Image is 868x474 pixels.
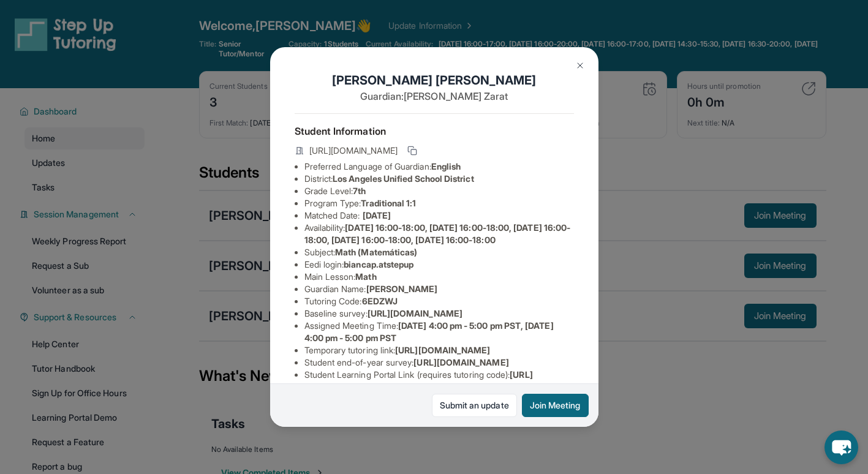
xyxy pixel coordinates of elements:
[304,356,574,369] li: Student end-of-year survey :
[344,259,413,269] span: biancap.atstepup
[295,72,574,89] h1: [PERSON_NAME] [PERSON_NAME]
[522,394,589,417] button: Join Meeting
[363,210,391,220] span: [DATE]
[295,124,574,138] h4: Student Information
[304,173,574,185] li: District:
[395,345,490,355] span: [URL][DOMAIN_NAME]
[304,209,574,222] li: Matched Date:
[304,307,574,320] li: Baseline survey :
[295,89,574,103] p: Guardian: [PERSON_NAME] Zarat
[575,61,585,70] img: Close Icon
[353,186,366,196] span: 7th
[355,271,376,282] span: Math
[362,296,398,306] span: 6EDZWJ
[366,284,438,294] span: [PERSON_NAME]
[304,222,574,246] li: Availability:
[304,258,574,271] li: Eedi login :
[432,394,517,417] a: Submit an update
[304,295,574,307] li: Tutoring Code :
[361,198,416,208] span: Traditional 1:1
[304,160,574,173] li: Preferred Language of Guardian:
[304,246,574,258] li: Subject :
[304,222,571,245] span: [DATE] 16:00-18:00, [DATE] 16:00-18:00, [DATE] 16:00-18:00, [DATE] 16:00-18:00, [DATE] 16:00-18:00
[309,145,398,157] span: [URL][DOMAIN_NAME]
[304,197,574,209] li: Program Type:
[304,369,574,393] li: Student Learning Portal Link (requires tutoring code) :
[368,308,462,318] span: [URL][DOMAIN_NAME]
[304,271,574,283] li: Main Lesson :
[431,161,461,171] span: English
[405,143,420,158] button: Copy link
[333,173,474,184] span: Los Angeles Unified School District
[413,357,508,367] span: [URL][DOMAIN_NAME]
[304,185,574,197] li: Grade Level:
[825,431,858,464] button: chat-button
[304,320,574,344] li: Assigned Meeting Time :
[304,283,574,295] li: Guardian Name :
[304,320,554,343] span: [DATE] 4:00 pm - 5:00 pm PST, [DATE] 4:00 pm - 5:00 pm PST
[335,247,417,257] span: Math (Matemáticas)
[304,344,574,356] li: Temporary tutoring link :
